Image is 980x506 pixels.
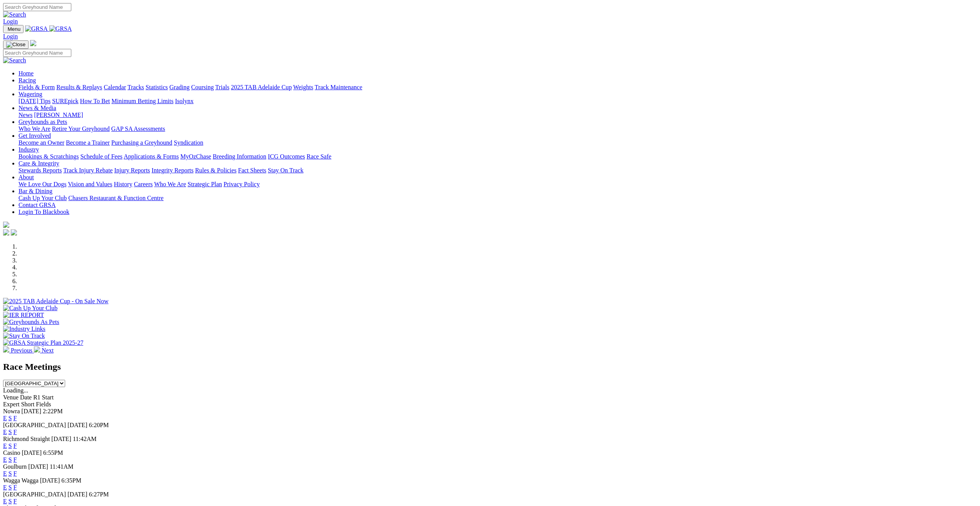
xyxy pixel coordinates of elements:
div: Industry [18,153,977,160]
a: Weights [293,84,313,90]
a: Greyhounds as Pets [18,119,67,125]
a: E [3,456,7,463]
span: Short [21,401,35,407]
a: Become an Owner [18,139,64,146]
a: F [13,498,17,504]
a: Stay On Track [268,167,303,174]
img: GRSA [49,25,72,32]
a: 2025 TAB Adelaide Cup [231,84,292,90]
div: Wagering [18,98,977,105]
a: E [3,498,7,504]
a: Chasers Restaurant & Function Centre [68,195,163,201]
a: Next [34,347,54,354]
a: E [3,443,7,449]
img: Industry Links [3,326,45,332]
span: Fields [36,401,51,407]
a: Get Involved [18,132,51,139]
a: Privacy Policy [224,181,260,187]
a: [DATE] Tips [18,98,50,104]
a: Bookings & Scratchings [18,153,79,160]
input: Search [3,3,71,11]
img: twitter.svg [11,229,17,235]
span: 2:22PM [43,408,63,414]
a: Rules & Policies [195,167,237,174]
a: History [114,181,132,187]
a: Purchasing a Greyhound [111,139,172,146]
a: F [13,443,17,449]
a: SUREpick [52,98,78,104]
a: Breeding Information [213,153,266,160]
a: E [3,429,7,435]
span: 11:41AM [50,463,74,470]
a: S [8,456,12,463]
a: Results & Replays [56,84,102,90]
img: GRSA Strategic Plan 2025-27 [3,339,83,346]
a: Careers [134,181,153,187]
a: Previous [3,347,34,354]
span: [DATE] [40,477,60,484]
a: F [13,429,17,435]
a: Grading [170,84,190,90]
a: News & Media [18,105,56,111]
div: Racing [18,84,977,91]
input: Search [3,49,71,57]
a: F [13,415,17,421]
a: S [8,470,12,477]
a: Home [18,70,34,77]
span: Richmond Straight [3,436,50,442]
a: Stewards Reports [18,167,62,174]
img: Search [3,57,26,64]
span: 6:55PM [43,449,63,456]
div: News & Media [18,112,977,119]
span: 6:35PM [61,477,81,484]
a: Become a Trainer [66,139,110,146]
a: S [8,415,12,421]
span: Venue [3,394,18,401]
img: logo-grsa-white.png [30,40,36,46]
a: Cash Up Your Club [18,195,67,201]
a: How To Bet [80,98,110,104]
div: Bar & Dining [18,195,977,202]
a: F [13,484,17,491]
a: Wagering [18,91,42,97]
button: Toggle navigation [3,40,29,49]
img: Search [3,11,26,18]
a: Care & Integrity [18,160,59,167]
span: [DATE] [67,422,87,428]
a: We Love Our Dogs [18,181,66,187]
a: Calendar [104,84,126,90]
a: E [3,470,7,477]
a: Integrity Reports [151,167,193,174]
a: S [8,484,12,491]
span: Nowra [3,408,20,414]
a: Vision and Values [68,181,112,187]
a: Industry [18,146,39,153]
span: Goulburn [3,463,27,470]
a: Race Safe [306,153,331,160]
a: Fact Sheets [238,167,266,174]
img: logo-grsa-white.png [3,222,9,228]
a: Who We Are [154,181,186,187]
span: Loading... [3,387,28,394]
span: 6:20PM [89,422,109,428]
span: [DATE] [51,436,71,442]
img: Close [6,42,25,48]
a: Statistics [146,84,168,90]
a: S [8,498,12,504]
h2: Race Meetings [3,362,977,372]
a: Strategic Plan [188,181,222,187]
a: Track Maintenance [315,84,362,90]
a: Bar & Dining [18,188,52,194]
a: Tracks [128,84,144,90]
a: F [13,470,17,477]
a: Injury Reports [114,167,150,174]
a: Racing [18,77,36,83]
span: [DATE] [67,491,87,498]
span: Menu [8,26,20,32]
img: Stay On Track [3,332,45,339]
div: Get Involved [18,139,977,146]
a: Track Injury Rebate [63,167,113,174]
a: Contact GRSA [18,202,55,208]
span: Previous [11,347,32,354]
img: Cash Up Your Club [3,305,57,312]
